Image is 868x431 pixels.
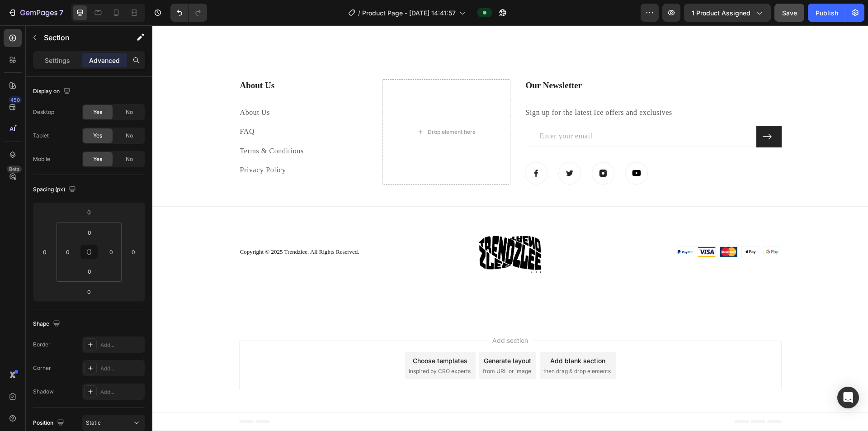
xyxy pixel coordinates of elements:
[80,265,99,278] input: 0px
[439,137,462,159] a: Image Title
[80,285,98,298] input: 0
[358,8,360,18] span: /
[684,4,771,22] button: 1 product assigned
[93,155,102,163] span: Yes
[126,108,133,116] span: No
[373,137,395,159] img: Alt Image
[88,222,257,231] p: Copyright © 2025 Trendzlee. All Rights Reserved.
[330,342,379,350] span: from URL or image
[33,108,54,116] div: Desktop
[4,4,67,22] button: 7
[275,103,323,110] div: Drop element here
[33,184,78,196] div: Spacing (px)
[391,342,458,350] span: then drag & drop elements
[33,388,54,396] div: Shadow
[373,82,628,92] p: Sign up for the latest Ice offers and exclusives
[93,132,102,140] span: Yes
[38,245,52,259] input: 0
[782,9,797,17] span: Save
[33,132,49,140] div: Tablet
[473,137,495,159] a: Image Title
[33,364,51,372] div: Corner
[473,137,495,159] img: Alt Image
[458,221,629,232] img: Alt Image
[33,85,72,98] div: Display on
[89,56,120,65] p: Advanced
[774,4,804,22] button: Save
[33,318,62,330] div: Shape
[80,205,98,219] input: 0
[331,331,379,340] div: Generate layout
[127,245,140,259] input: 0
[336,310,379,320] span: Add section
[80,226,99,239] input: 0px
[406,137,429,159] img: Alt Image
[808,4,846,22] button: Publish
[126,155,133,163] span: No
[100,365,143,373] div: Add...
[33,341,51,349] div: Border
[126,132,133,140] span: No
[837,387,859,408] div: Open Intercom Messenger
[256,342,318,350] span: inspired by CRO experts
[816,8,838,18] div: Publish
[33,417,66,429] div: Position
[373,55,628,66] p: Our Newsletter
[362,8,456,18] span: Product Page - [DATE] 14:41:57
[61,245,75,259] input: 0px
[45,56,70,65] p: Settings
[59,7,63,18] p: 7
[86,419,101,426] span: Static
[439,137,462,159] img: Alt Image
[152,25,868,431] iframe: To enrich screen reader interactions, please activate Accessibility in Grammarly extension settings
[7,166,22,173] div: Beta
[82,415,145,431] button: Static
[692,8,750,18] span: 1 product assigned
[373,100,604,121] input: Enter your email
[104,245,118,259] input: 0px
[326,198,389,261] img: gempages_578022134127788818-4e36f923-6e6c-421f-9b08-f6fc24c75996.png
[170,4,207,22] div: Undo/Redo
[100,388,143,396] div: Add...
[44,32,118,43] p: Section
[100,341,143,349] div: Add...
[406,137,429,159] a: Image Title
[260,331,315,340] div: Choose templates
[33,155,50,163] div: Mobile
[373,137,395,159] a: Image Title
[9,96,22,104] div: 450
[93,108,102,116] span: Yes
[398,331,453,340] div: Add blank section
